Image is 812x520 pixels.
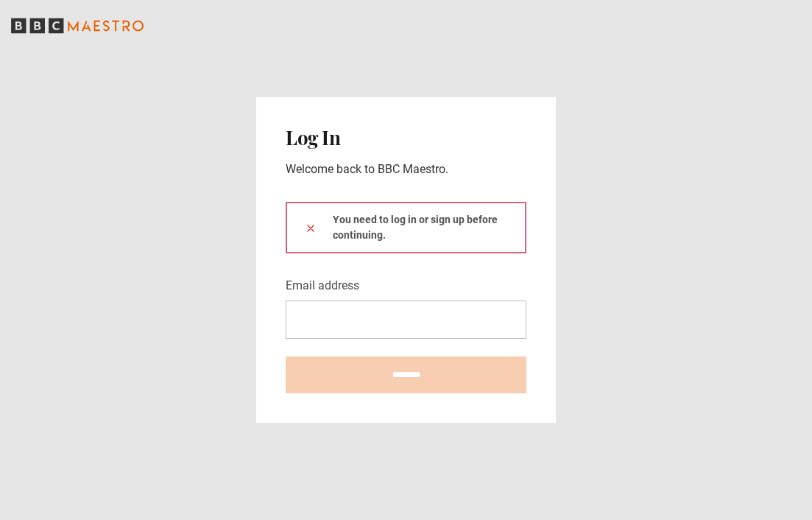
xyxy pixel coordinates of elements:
p: Welcome back to BBC Maestro. [286,161,526,178]
h2: Log In [286,127,526,149]
label: Email address [286,277,359,295]
div: You need to log in or sign up before continuing. [286,202,526,253]
svg: BBC Maestro [11,15,144,37]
